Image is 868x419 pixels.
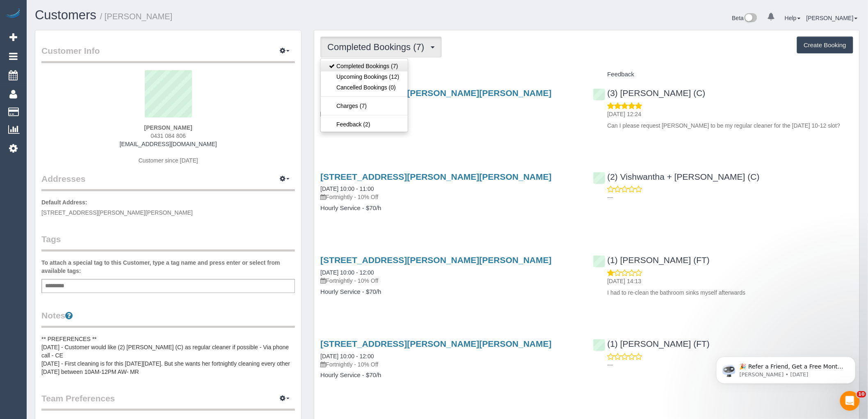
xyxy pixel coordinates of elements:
[857,391,866,398] span: 10
[41,392,295,411] legend: Team Preferences
[320,37,442,57] button: Completed Bookings (7)
[144,124,192,131] strong: [PERSON_NAME]
[320,288,580,295] h4: Hourly Service - $70/h
[320,255,552,265] a: [STREET_ADDRESS][PERSON_NAME][PERSON_NAME]
[327,42,428,52] span: Completed Bookings (7)
[608,110,853,118] p: [DATE] 12:24
[320,277,580,285] p: Fortnightly - 10% Off
[806,15,858,21] a: [PERSON_NAME]
[320,372,580,379] h4: Hourly Service - $70/h
[320,172,552,181] a: [STREET_ADDRESS][PERSON_NAME][PERSON_NAME]
[151,133,186,139] span: 0431 084 806
[120,141,217,147] a: [EMAIL_ADDRESS][DOMAIN_NAME]
[732,15,758,21] a: Beta
[100,12,173,21] small: / [PERSON_NAME]
[608,288,853,297] p: I had to re-clean the bathroom sinks myself afterwards
[320,339,552,348] a: [STREET_ADDRESS][PERSON_NAME][PERSON_NAME]
[744,13,757,24] img: New interface
[593,255,710,265] a: (1) [PERSON_NAME] (FT)
[320,71,580,78] h4: Service
[608,277,853,285] p: [DATE] 14:13
[320,121,580,128] h4: Hourly Service - $70/h
[797,37,853,54] button: Create Booking
[35,8,96,22] a: Customers
[321,71,407,82] a: Upcoming Bookings (12)
[41,198,87,206] label: Default Address:
[593,339,710,348] a: (1) [PERSON_NAME] (FT)
[5,8,21,20] img: Automaid Logo
[704,339,868,397] iframe: Intercom notifications message
[608,361,853,369] p: ---
[320,205,580,212] h4: Hourly Service - $70/h
[41,209,193,216] span: [STREET_ADDRESS][PERSON_NAME][PERSON_NAME]
[320,360,580,369] p: Fortnightly - 10% Off
[320,110,580,118] p: Fortnightly - 10% Off
[320,269,374,276] a: [DATE] 10:00 - 12:00
[41,259,295,275] label: To attach a special tag to this Customer, type a tag name and press enter or select from availabl...
[321,119,407,130] a: Feedback (2)
[785,15,801,21] a: Help
[321,82,407,93] a: Cancelled Bookings (0)
[41,335,295,376] pre: ** PREFERENCES ** [DATE] - Customer would like (2) [PERSON_NAME] (C) as regular cleaner if possib...
[139,157,198,164] span: Customer since [DATE]
[593,88,706,98] a: (3) [PERSON_NAME] (C)
[320,193,580,201] p: Fortnightly - 10% Off
[320,185,374,192] a: [DATE] 10:00 - 11:00
[608,121,853,130] p: Can I please request [PERSON_NAME] to be my regular cleaner for the [DATE] 10-12 slot?
[41,45,295,63] legend: Customer Info
[321,101,407,111] a: Charges (7)
[41,233,295,252] legend: Tags
[320,88,552,98] a: [STREET_ADDRESS][PERSON_NAME][PERSON_NAME]
[41,309,295,328] legend: Notes
[593,71,853,78] h4: Feedback
[320,353,374,359] a: [DATE] 10:00 - 12:00
[593,172,760,181] a: (2) Vishwantha + [PERSON_NAME] (C)
[840,391,860,411] iframe: Intercom live chat
[321,61,407,71] a: Completed Bookings (7)
[608,193,853,201] p: ---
